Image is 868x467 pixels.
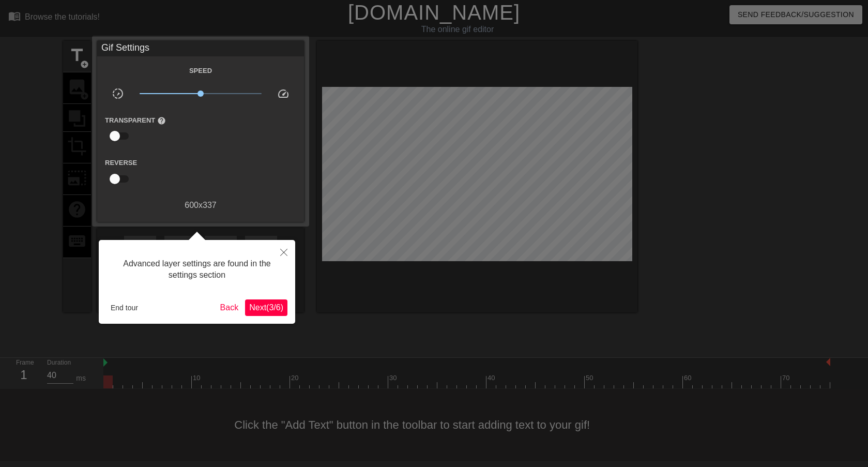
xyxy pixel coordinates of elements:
[272,240,295,264] button: Close
[216,299,243,316] button: Back
[106,300,142,315] button: End tour
[106,248,287,292] div: Advanced layer settings are found in the settings section
[249,303,283,312] span: Next ( 3 / 6 )
[245,299,287,316] button: Next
